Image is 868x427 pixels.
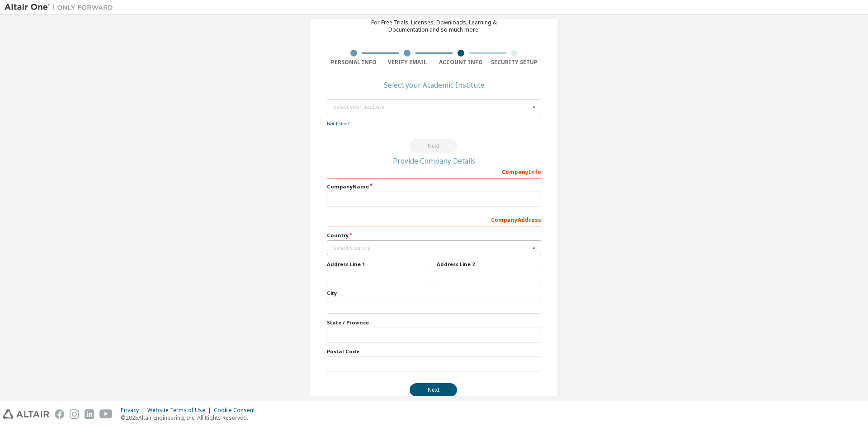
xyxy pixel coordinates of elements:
[147,407,214,414] div: Website Terms of Use
[55,409,64,419] img: facebook.svg
[85,409,94,419] img: linkedin.svg
[434,59,488,66] div: Account Info
[327,232,541,239] label: Country
[121,414,260,422] p: © 2025 Altair Engineering, Inc. All Rights Reserved.
[327,348,541,355] label: Postal Code
[121,407,147,414] div: Privacy
[5,3,118,12] img: Altair One
[327,59,381,66] div: Personal Info
[327,212,541,226] div: Company Address
[70,409,79,419] img: instagram.svg
[327,183,541,190] label: Company Name
[327,319,541,326] label: State / Province
[381,59,434,66] div: Verify Email
[327,290,541,297] label: City
[214,407,260,414] div: Cookie Consent
[327,164,541,178] div: Company Info
[437,261,541,268] label: Address Line 2
[327,121,349,127] a: Not listed?
[410,383,457,397] button: Next
[327,261,431,268] label: Address Line 1
[99,409,113,419] img: youtube.svg
[327,139,541,153] div: You need to select your Academic Institute to continue
[371,19,497,33] div: For Free Trials, Licenses, Downloads, Learning & Documentation and so much more.
[488,59,542,66] div: Security Setup
[333,104,530,110] div: Select your Institute
[384,82,485,88] div: Select your Academic Institute
[327,158,541,164] div: Provide Company Details
[3,409,49,419] img: altair_logo.svg
[333,245,530,251] div: Select Country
